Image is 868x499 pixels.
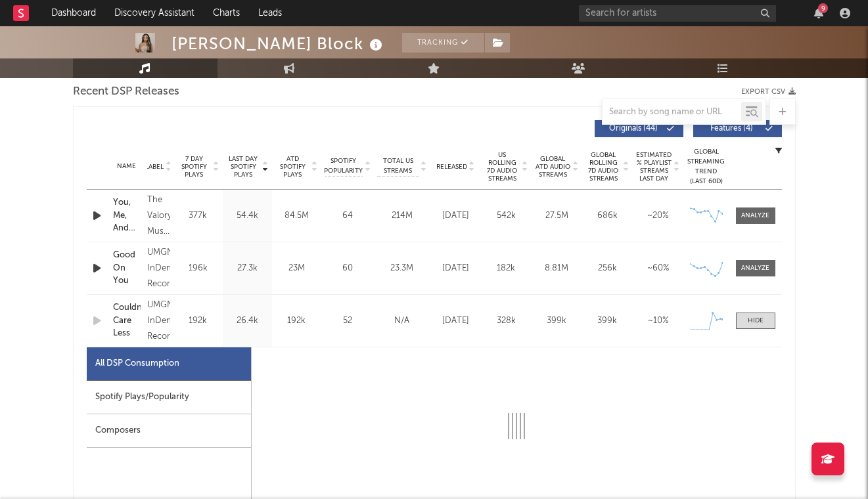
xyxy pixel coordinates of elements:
div: [DATE] [434,315,478,328]
div: 27.3k [226,262,269,275]
div: 196k [177,262,219,275]
span: US Rolling 7D Audio Streams [484,151,520,183]
button: Features(4) [693,120,782,137]
span: Global Rolling 7D Audio Streams [585,151,622,183]
span: Spotify Popularity [324,156,363,176]
div: 54.4k [226,209,269,223]
div: 23.3M [377,262,427,275]
span: Last Day Spotify Plays [226,155,261,179]
div: 84.5M [275,209,318,223]
input: Search for artists [579,5,776,22]
div: 64 [325,209,371,223]
div: 686k [585,209,629,223]
input: Search by song name or URL [603,107,741,118]
a: You, Me, And Whiskey [113,196,141,235]
div: 256k [585,262,629,275]
span: Estimated % Playlist Streams Last Day [636,151,672,183]
span: Label [145,163,164,171]
span: Originals ( 44 ) [603,125,664,133]
span: 7 Day Spotify Plays [177,155,212,179]
span: Recent DSP Releases [73,84,179,100]
div: 192k [275,315,318,328]
button: Originals(44) [595,120,683,137]
div: 399k [585,315,629,328]
span: Global ATD Audio Streams [535,155,571,179]
div: 26.4k [226,315,269,328]
div: ~ 20 % [636,209,680,223]
div: 542k [484,209,528,223]
div: N/A [377,315,427,328]
div: 182k [484,262,528,275]
div: UMGN InDent Records [147,297,170,345]
div: 328k [484,315,528,328]
div: [DATE] [434,209,478,223]
button: Export CSV [741,88,796,96]
button: Tracking [402,33,484,53]
div: All DSP Consumption [87,347,251,381]
div: ~ 10 % [636,315,680,328]
button: 9 [814,8,823,18]
div: The Valory Music Co., LLC [147,192,170,240]
div: 8.81M [535,262,579,275]
div: Name [113,162,141,171]
div: [PERSON_NAME] Block [171,33,386,54]
div: 60 [325,262,371,275]
span: ATD Spotify Plays [275,155,310,179]
div: ~ 60 % [636,262,680,275]
div: 52 [325,315,371,328]
div: 192k [177,315,219,328]
div: 9 [818,3,828,13]
div: Global Streaming Trend (Last 60D) [687,147,726,186]
div: Spotify Plays/Popularity [87,381,251,414]
a: Good On You [113,249,141,288]
div: Composers [87,414,251,448]
span: Features ( 4 ) [702,125,762,133]
a: Couldn't Care Less [113,301,141,340]
span: Released [436,163,467,171]
div: 27.5M [535,209,579,223]
div: 214M [377,209,427,223]
div: [DATE] [434,262,478,275]
div: 23M [275,262,318,275]
div: UMGN InDent Records [147,245,170,292]
div: All DSP Consumption [95,356,179,372]
div: 377k [177,209,219,223]
span: Total US Streams [377,156,419,176]
div: 399k [535,315,579,328]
